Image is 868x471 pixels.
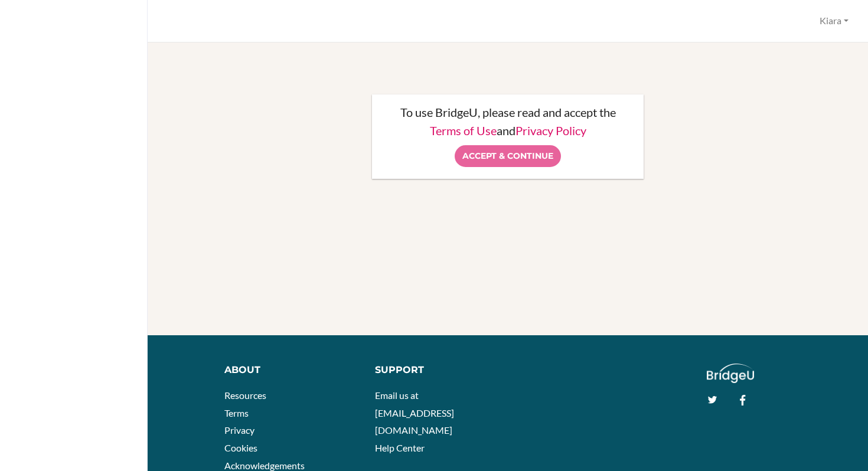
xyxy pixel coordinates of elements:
a: Cookies [224,442,257,453]
a: Terms of Use [430,123,497,138]
a: Resources [224,390,266,401]
a: Acknowledgements [224,460,305,471]
button: Kiara [814,10,854,32]
p: and [384,125,632,136]
a: Privacy [224,424,254,436]
a: Privacy Policy [515,123,586,138]
a: Terms [224,407,249,418]
p: To use BridgeU, please read and accept the [384,106,632,118]
a: Help Center [375,442,425,453]
div: About [224,364,357,377]
div: Support [375,364,499,377]
img: logo_white@2x-f4f0deed5e89b7ecb1c2cc34c3e3d731f90f0f143d5ea2071677605dd97b5244.png [707,364,755,383]
a: Email us at [EMAIL_ADDRESS][DOMAIN_NAME] [375,390,454,436]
